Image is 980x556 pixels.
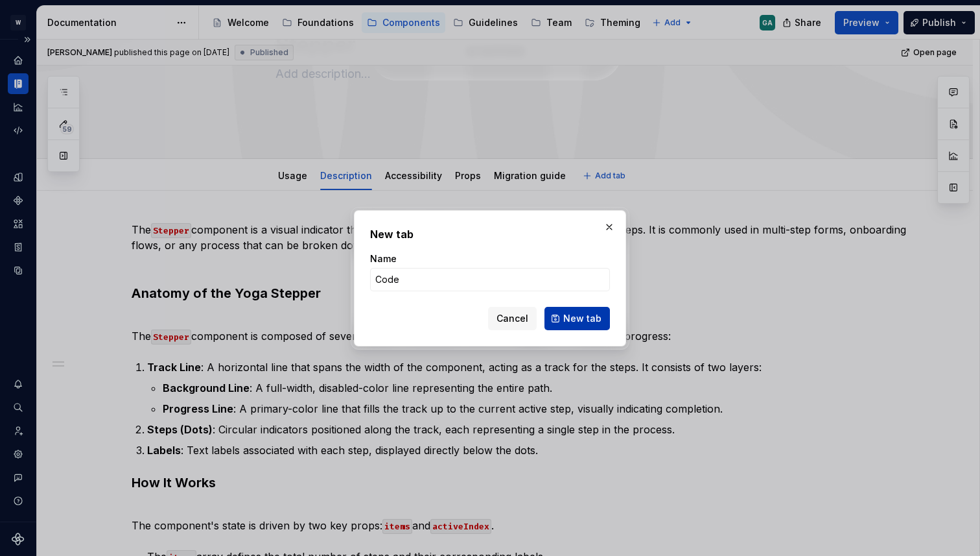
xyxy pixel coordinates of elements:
[370,226,610,242] h2: New tab
[563,312,601,325] span: New tab
[544,307,610,330] button: New tab
[496,312,528,325] span: Cancel
[370,252,397,265] label: Name
[488,307,537,330] button: Cancel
